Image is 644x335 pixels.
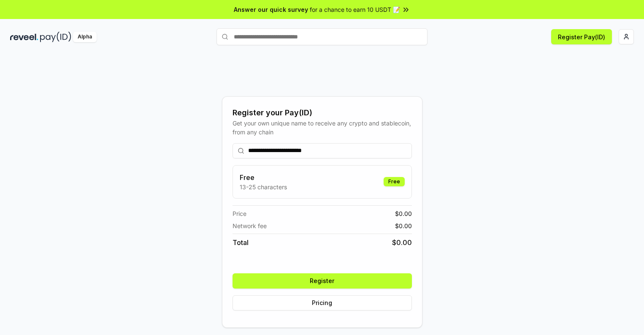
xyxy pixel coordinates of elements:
[233,295,412,310] button: Pricing
[240,182,287,191] p: 13-25 characters
[233,209,246,218] span: Price
[392,237,412,248] span: $ 0.00
[40,32,71,42] img: pay_id
[551,29,612,44] button: Register Pay(ID)
[233,237,249,248] span: Total
[73,32,97,42] div: Alpha
[233,107,412,119] div: Register your Pay(ID)
[310,5,400,14] span: for a chance to earn 10 USDT 📝
[395,209,412,218] span: $ 0.00
[10,32,38,42] img: reveel_dark
[384,177,405,186] div: Free
[234,5,308,14] span: Answer our quick survey
[233,273,412,289] button: Register
[233,119,412,136] div: Get your own unique name to receive any crypto and stablecoin, from any chain
[395,221,412,230] span: $ 0.00
[240,172,287,182] h3: Free
[233,221,267,230] span: Network fee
